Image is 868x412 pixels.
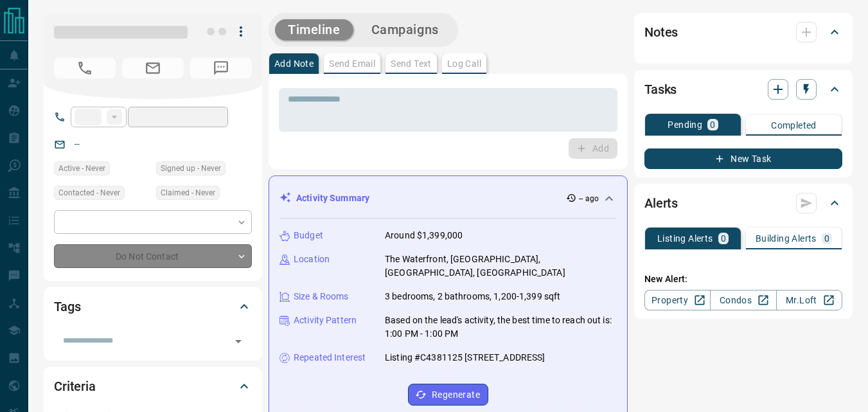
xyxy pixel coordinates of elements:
span: No Email [122,58,184,78]
p: Activity Summary [296,192,369,205]
a: Condos [710,290,776,310]
p: Listing #C4381125 [STREET_ADDRESS] [385,351,545,364]
p: New Alert: [644,273,842,286]
a: Mr.Loft [776,290,842,310]
p: 3 bedrooms, 2 bathrooms, 1,200-1,399 sqft [385,290,560,303]
p: Around $1,399,000 [385,229,463,242]
p: Pending [668,120,702,129]
p: The Waterfront, [GEOGRAPHIC_DATA], [GEOGRAPHIC_DATA], [GEOGRAPHIC_DATA] [385,253,617,280]
p: 0 [710,120,715,129]
button: Open [229,332,247,350]
div: Tags [54,291,252,322]
div: Do Not Contact [54,244,252,268]
h2: Criteria [54,376,96,397]
h2: Tasks [644,79,677,100]
p: Location [294,253,330,266]
h2: Tags [54,296,80,317]
p: Size & Rooms [294,290,349,303]
p: Add Note [274,59,314,68]
h2: Notes [644,22,678,42]
h2: Alerts [644,193,678,213]
p: Listing Alerts [657,234,713,243]
span: Claimed - Never [161,186,215,199]
div: Tasks [644,74,842,105]
div: Criteria [54,371,252,402]
span: No Number [54,58,116,78]
p: Completed [771,121,817,130]
button: Regenerate [408,384,488,406]
button: Timeline [275,19,353,40]
p: Budget [294,229,323,242]
p: Activity Pattern [294,314,357,327]
span: Active - Never [58,162,105,175]
p: -- ago [579,193,599,204]
p: 0 [721,234,726,243]
div: Activity Summary-- ago [279,186,617,210]
p: Building Alerts [756,234,817,243]
button: New Task [644,148,842,169]
span: Signed up - Never [161,162,221,175]
span: Contacted - Never [58,186,120,199]
div: Notes [644,17,842,48]
div: Alerts [644,188,842,219]
p: Repeated Interest [294,351,366,364]
a: -- [75,139,80,149]
p: Based on the lead's activity, the best time to reach out is: 1:00 PM - 1:00 PM [385,314,617,341]
p: 0 [824,234,829,243]
span: No Number [190,58,252,78]
button: Campaigns [359,19,452,40]
a: Property [644,290,711,310]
